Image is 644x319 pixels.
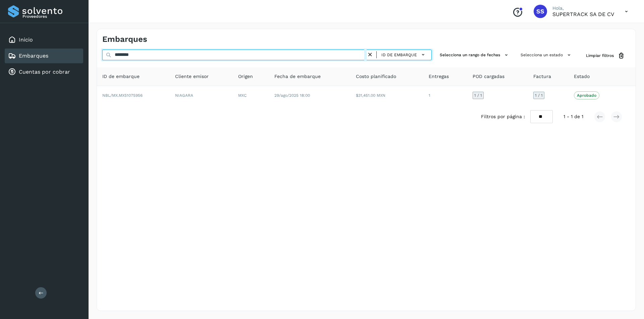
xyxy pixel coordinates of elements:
p: Hola, [552,5,614,11]
span: NBL/MX.MX51075956 [102,93,143,98]
span: POD cargadas [473,73,504,80]
div: Embarques [5,49,83,63]
span: Estado [574,73,590,80]
span: 1 - 1 de 1 [563,113,583,120]
button: Limpiar filtros [581,50,630,62]
td: MXC [233,86,269,105]
span: Entregas [429,73,449,80]
p: Proveedores [22,14,80,19]
div: Cuentas por cobrar [5,65,83,79]
a: Embarques [19,53,48,59]
span: Factura [533,73,551,80]
button: ID de embarque [379,50,429,60]
span: Limpiar filtros [586,53,614,59]
td: 1 [423,86,467,105]
p: Aprobado [577,93,596,98]
span: Costo planificado [356,73,396,80]
span: Fecha de embarque [274,73,321,80]
td: NIAGARA [170,86,233,105]
span: Filtros por página : [481,113,525,120]
a: Inicio [19,36,33,43]
div: Inicio [5,32,83,47]
span: ID de embarque [381,52,417,58]
a: Cuentas por cobrar [19,69,70,75]
span: 1 / 1 [535,93,543,97]
span: 29/ago/2025 18:00 [274,93,310,98]
span: Origen [238,73,253,80]
td: $31,451.00 MXN [351,86,423,105]
span: 1 / 1 [474,93,482,97]
h4: Embarques [102,34,147,44]
button: Selecciona un rango de fechas [437,50,513,61]
span: Cliente emisor [175,73,209,80]
span: ID de embarque [102,73,140,80]
p: SUPERTRACK SA DE CV [552,11,614,17]
button: Selecciona un estado [518,50,575,61]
